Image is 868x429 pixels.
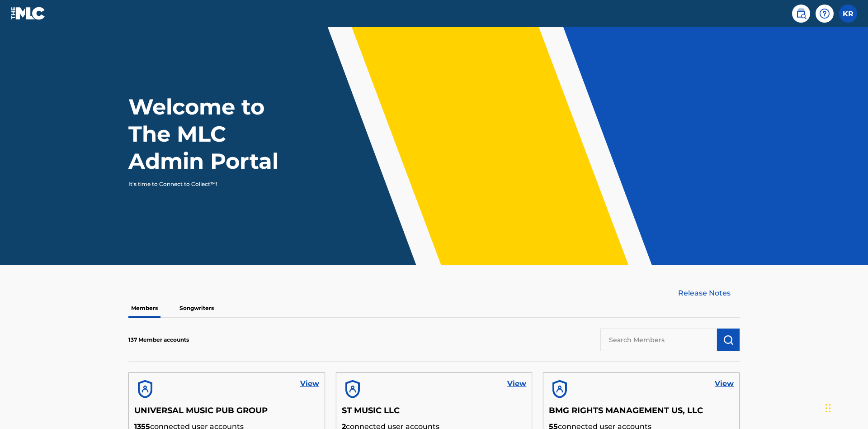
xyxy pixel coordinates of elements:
img: account [549,378,571,400]
p: Members [128,299,160,318]
img: account [342,378,363,400]
div: User Menu [839,5,857,23]
div: Drag [826,395,831,422]
a: View [300,378,319,389]
p: 137 Member accounts [128,336,189,344]
img: account [134,378,156,400]
p: It's time to Connect to Collect™! [128,180,285,188]
a: Release Notes [678,288,740,299]
h5: ST MUSIC LLC [342,405,527,421]
a: Public Search [792,5,810,23]
img: search [796,8,807,19]
img: MLC Logo [11,7,46,20]
a: View [507,378,526,389]
p: Songwriters [177,299,217,318]
h5: UNIVERSAL MUSIC PUB GROUP [134,405,319,421]
div: Help [816,5,834,23]
h5: BMG RIGHTS MANAGEMENT US, LLC [549,405,734,421]
iframe: Chat Widget [823,386,868,429]
input: Search Members [600,329,717,351]
h1: Welcome to The MLC Admin Portal [128,93,297,175]
a: View [715,378,734,389]
img: Search Works [723,334,734,345]
img: help [819,8,830,19]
